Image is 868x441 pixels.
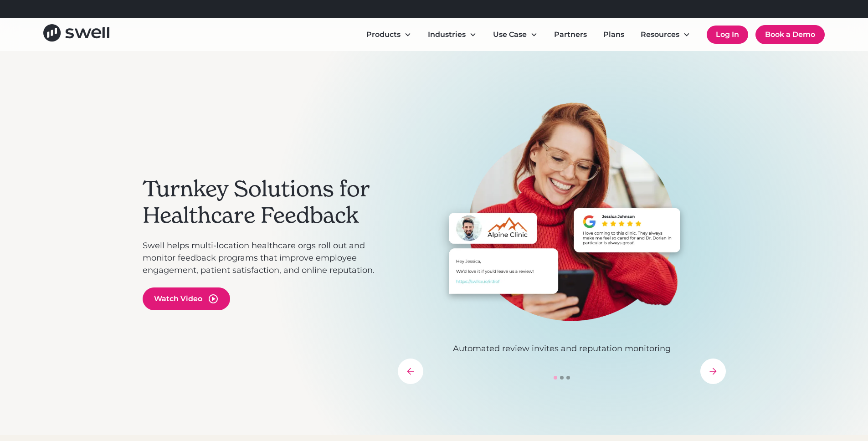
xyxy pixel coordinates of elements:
[43,24,109,45] a: home
[707,26,748,44] a: Log In
[143,176,389,228] h2: Turnkey Solutions for Healthcare Feedback
[755,25,825,44] a: Book a Demo
[700,359,726,384] div: next slide
[398,102,726,355] div: 1 of 3
[596,26,632,44] a: Plans
[398,359,423,384] div: previous slide
[366,29,401,40] div: Products
[154,293,202,304] div: Watch Video
[554,376,557,379] div: Show slide 1 of 3
[428,29,466,40] div: Industries
[641,29,679,40] div: Resources
[359,26,419,44] div: Products
[398,343,726,355] p: Automated review invites and reputation monitoring
[560,376,564,379] div: Show slide 2 of 3
[708,343,868,441] iframe: Chat Widget
[633,26,698,44] div: Resources
[421,26,484,44] div: Industries
[493,29,527,40] div: Use Case
[486,26,545,44] div: Use Case
[566,376,570,379] div: Show slide 3 of 3
[143,287,230,310] a: open lightbox
[143,240,389,277] p: Swell helps multi-location healthcare orgs roll out and monitor feedback programs that improve em...
[547,26,594,44] a: Partners
[398,102,726,384] div: carousel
